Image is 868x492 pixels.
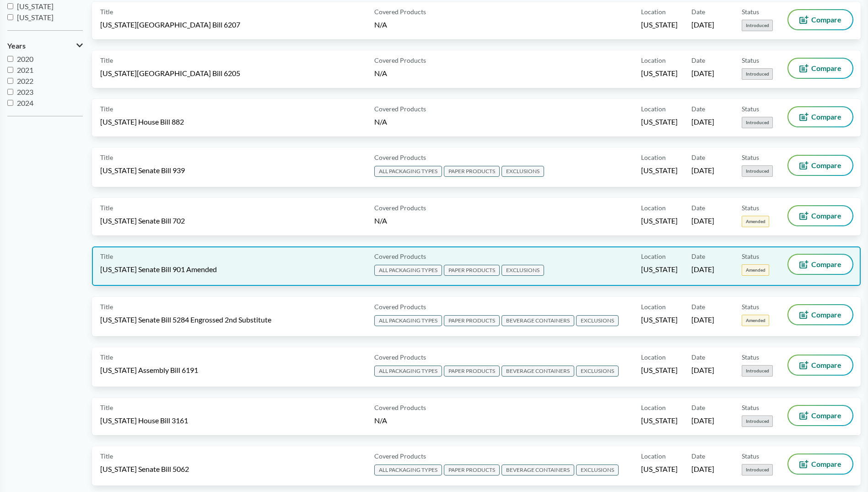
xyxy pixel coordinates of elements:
[691,365,714,375] span: [DATE]
[691,302,705,312] span: Date
[444,265,500,276] span: PAPER PRODUCTS
[742,464,773,476] span: Introduced
[100,55,113,65] span: Title
[788,10,852,29] button: Compare
[17,55,33,63] span: 2020
[742,302,759,312] span: Status
[17,87,33,96] span: 2023
[811,460,841,468] span: Compare
[374,166,442,177] span: ALL PACKAGING TYPES
[788,255,852,274] button: Compare
[374,465,442,476] span: ALL PACKAGING TYPES
[641,251,666,261] span: Location
[641,264,678,274] span: [US_STATE]
[576,315,619,326] span: EXCLUSIONS
[788,305,852,324] button: Compare
[691,315,714,325] span: [DATE]
[742,55,759,65] span: Status
[788,355,852,375] button: Compare
[742,20,773,31] span: Introduced
[742,68,773,80] span: Introduced
[374,69,387,77] span: N/A
[17,2,54,11] span: [US_STATE]
[641,464,678,474] span: [US_STATE]
[788,156,852,175] button: Compare
[641,7,666,16] span: Location
[501,366,574,377] span: BEVERAGE CONTAINERS
[100,352,113,362] span: Title
[742,153,759,162] span: Status
[100,302,113,312] span: Title
[100,315,271,325] span: [US_STATE] Senate Bill 5284 Engrossed 2nd Substitute
[374,403,426,412] span: Covered Products
[374,416,387,425] span: N/A
[691,352,705,362] span: Date
[811,16,841,23] span: Compare
[641,365,678,375] span: [US_STATE]
[742,7,759,16] span: Status
[100,117,184,127] span: [US_STATE] House Bill 882
[742,365,773,377] span: Introduced
[7,78,13,84] input: 2022
[7,100,13,106] input: 2024
[641,415,678,426] span: [US_STATE]
[100,104,113,114] span: Title
[374,55,426,65] span: Covered Products
[811,412,841,419] span: Compare
[691,415,714,426] span: [DATE]
[811,113,841,120] span: Compare
[100,264,217,274] span: [US_STATE] Senate Bill 901 Amended
[742,203,759,213] span: Status
[811,212,841,219] span: Compare
[641,302,666,312] span: Location
[100,203,113,213] span: Title
[374,251,426,261] span: Covered Products
[788,206,852,225] button: Compare
[374,117,387,126] span: N/A
[691,117,714,127] span: [DATE]
[374,20,387,29] span: N/A
[691,203,705,213] span: Date
[691,264,714,274] span: [DATE]
[444,166,500,177] span: PAPER PRODUCTS
[100,20,240,30] span: [US_STATE][GEOGRAPHIC_DATA] Bill 6207
[641,153,666,162] span: Location
[7,56,13,62] input: 2020
[742,451,759,461] span: Status
[374,153,426,162] span: Covered Products
[100,68,240,78] span: [US_STATE][GEOGRAPHIC_DATA] Bill 6205
[100,153,113,162] span: Title
[501,166,544,177] span: EXCLUSIONS
[691,216,714,226] span: [DATE]
[742,165,773,177] span: Introduced
[374,352,426,362] span: Covered Products
[100,365,198,375] span: [US_STATE] Assembly Bill 6191
[100,7,113,16] span: Title
[641,216,678,226] span: [US_STATE]
[374,216,387,225] span: N/A
[811,311,841,318] span: Compare
[17,13,54,22] span: [US_STATE]
[641,403,666,412] span: Location
[742,403,759,412] span: Status
[374,265,442,276] span: ALL PACKAGING TYPES
[691,68,714,78] span: [DATE]
[811,162,841,169] span: Compare
[742,104,759,114] span: Status
[641,165,678,175] span: [US_STATE]
[691,20,714,30] span: [DATE]
[641,20,678,30] span: [US_STATE]
[100,165,185,175] span: [US_STATE] Senate Bill 939
[641,352,666,362] span: Location
[691,403,705,412] span: Date
[374,366,442,377] span: ALL PACKAGING TYPES
[374,451,426,461] span: Covered Products
[501,315,574,326] span: BEVERAGE CONTAINERS
[100,216,185,226] span: [US_STATE] Senate Bill 702
[501,265,544,276] span: EXCLUSIONS
[641,451,666,461] span: Location
[576,366,619,377] span: EXCLUSIONS
[641,104,666,114] span: Location
[7,38,83,54] button: Years
[691,55,705,65] span: Date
